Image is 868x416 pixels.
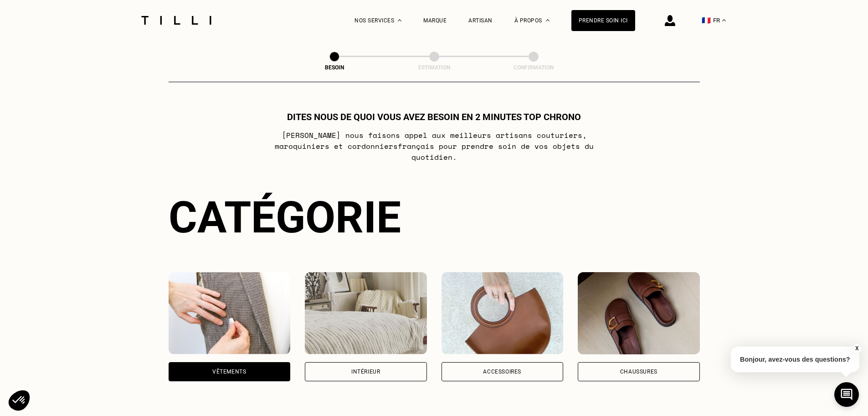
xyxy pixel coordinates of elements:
[389,64,480,71] div: Estimation
[212,369,246,374] div: Vêtements
[138,16,215,25] img: Logo du service de couturière Tilli
[665,15,675,26] img: icône connexion
[169,192,700,243] div: Catégorie
[483,369,521,374] div: Accessoires
[398,19,401,21] img: Menu déroulant
[731,347,859,372] p: Bonjour, avez-vous des questions?
[289,64,380,71] div: Besoin
[571,10,635,31] a: Prendre soin ici
[169,272,291,354] img: Vêtements
[305,272,427,354] img: Intérieur
[287,111,581,122] h1: Dites nous de quoi vous avez besoin en 2 minutes top chrono
[488,64,579,71] div: Confirmation
[702,16,711,25] span: 🇫🇷
[546,19,550,21] img: Menu déroulant à propos
[468,17,493,24] a: Artisan
[722,19,726,21] img: menu déroulant
[620,369,657,374] div: Chaussures
[578,272,700,354] img: Chaussures
[442,272,564,354] img: Accessoires
[351,369,380,374] div: Intérieur
[253,130,615,163] p: [PERSON_NAME] nous faisons appel aux meilleurs artisans couturiers , maroquiniers et cordonniers ...
[423,17,447,24] a: Marque
[852,343,861,353] button: X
